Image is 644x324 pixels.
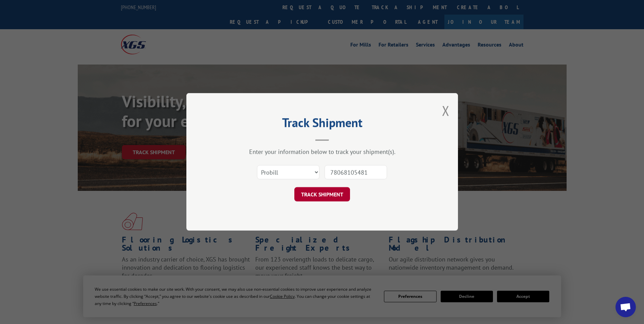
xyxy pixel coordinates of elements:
div: Enter your information below to track your shipment(s). [220,148,424,156]
input: Number(s) [325,165,387,180]
h2: Track Shipment [220,118,424,131]
button: TRACK SHIPMENT [294,187,350,202]
div: Open chat [615,297,636,317]
button: Close modal [442,102,449,120]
